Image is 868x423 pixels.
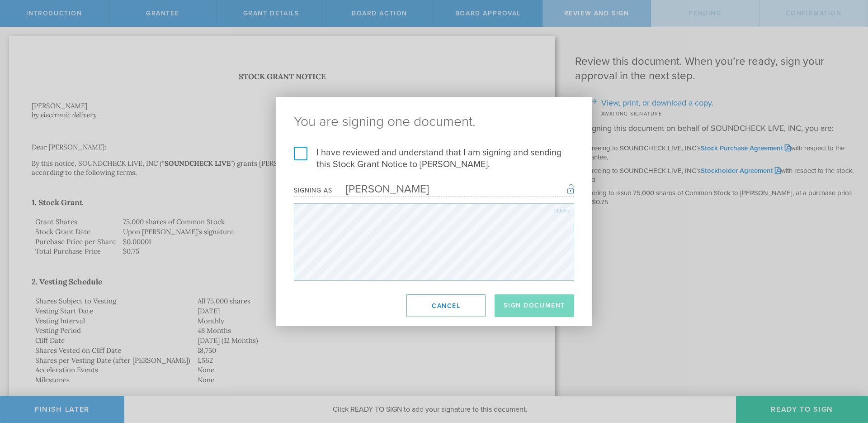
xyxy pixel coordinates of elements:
[406,294,486,317] button: Cancel
[823,352,868,396] iframe: Chat Widget
[332,183,429,196] div: [PERSON_NAME]
[294,115,574,129] ng-pluralize: You are signing one document.
[294,187,332,194] div: Signing as
[495,294,574,317] button: Sign Document
[294,147,574,170] label: I have reviewed and understand that I am signing and sending this Stock Grant Notice to [PERSON_N...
